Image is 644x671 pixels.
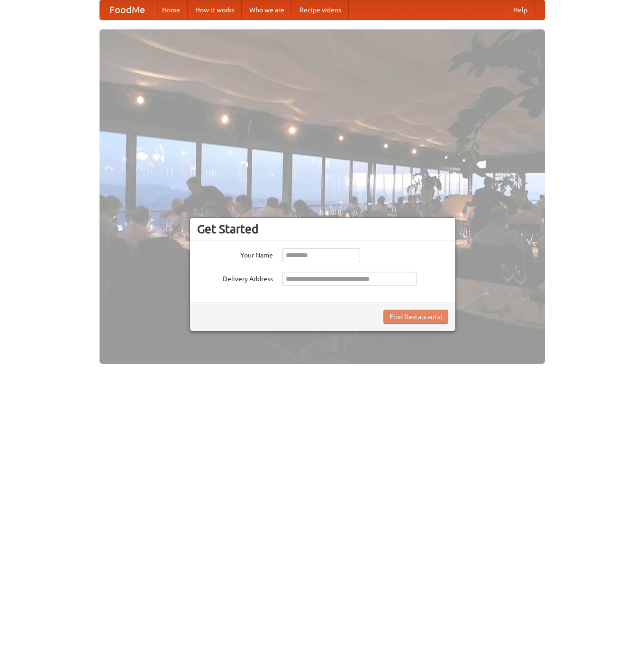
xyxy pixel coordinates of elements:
[154,0,188,19] a: Home
[506,0,535,19] a: Help
[188,0,242,19] a: How it works
[100,0,154,19] a: FoodMe
[197,222,448,236] h3: Get Started
[383,310,448,324] button: Find Restaurants!
[197,272,273,284] label: Delivery Address
[197,248,273,260] label: Your Name
[242,0,292,19] a: Who we are
[292,0,349,19] a: Recipe videos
